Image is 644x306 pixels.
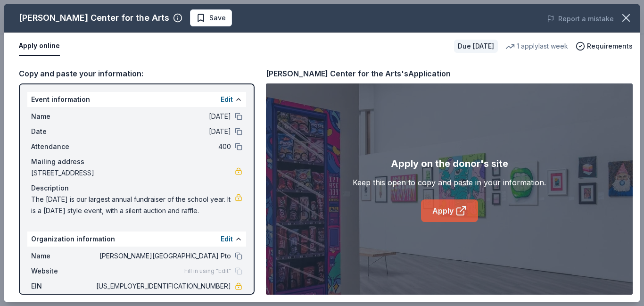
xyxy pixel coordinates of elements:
a: Apply [421,199,478,222]
button: Save [190,9,232,26]
div: [PERSON_NAME] Center for the Arts's Application [266,67,451,80]
div: Mailing address [31,156,242,167]
div: [PERSON_NAME] Center for the Arts [19,10,169,25]
div: Copy and paste your information: [19,67,255,80]
button: Edit [221,94,233,105]
span: Website [31,265,94,277]
div: Description [31,182,242,194]
span: Requirements [587,41,633,52]
div: Due [DATE] [454,40,498,53]
span: Name [31,111,94,122]
span: EIN [31,281,94,292]
button: Report a mistake [547,13,614,25]
span: Attendance [31,141,94,152]
button: Edit [221,233,233,245]
span: [PERSON_NAME][GEOGRAPHIC_DATA] Pto [94,250,231,262]
span: [DATE] [94,111,231,122]
div: Keep this open to copy and paste in your information. [353,177,546,188]
div: 1 apply last week [505,41,568,52]
span: [STREET_ADDRESS] [31,167,235,179]
span: Date [31,126,94,137]
span: [DATE] [94,126,231,137]
div: Event information [27,92,246,107]
span: Fill in using "Edit" [184,267,231,275]
div: Organization information [27,232,246,247]
span: Save [209,12,226,24]
span: [US_EMPLOYER_IDENTIFICATION_NUMBER] [94,281,231,292]
div: Apply on the donor's site [391,156,508,171]
span: 400 [94,141,231,152]
button: Requirements [576,41,633,52]
button: Apply online [19,36,60,56]
span: Name [31,250,94,262]
span: The [DATE] is our largest annual fundraiser of the school year. It is a [DATE] style event, with ... [31,194,235,216]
